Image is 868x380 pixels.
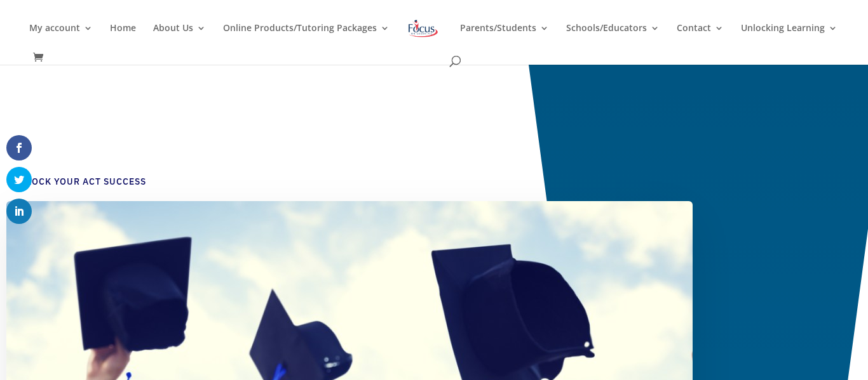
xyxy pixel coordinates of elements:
a: My account [29,23,93,53]
a: Home [110,23,136,53]
a: Contact [677,23,724,53]
a: Schools/Educators [566,23,660,53]
h4: Unlock Your ACT Success [13,176,674,195]
a: About Us [153,23,206,53]
a: Online Products/Tutoring Packages [223,23,390,53]
a: Unlocking Learning [741,23,837,53]
a: Parents/Students [460,23,549,53]
img: Focus on Learning [407,17,440,40]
